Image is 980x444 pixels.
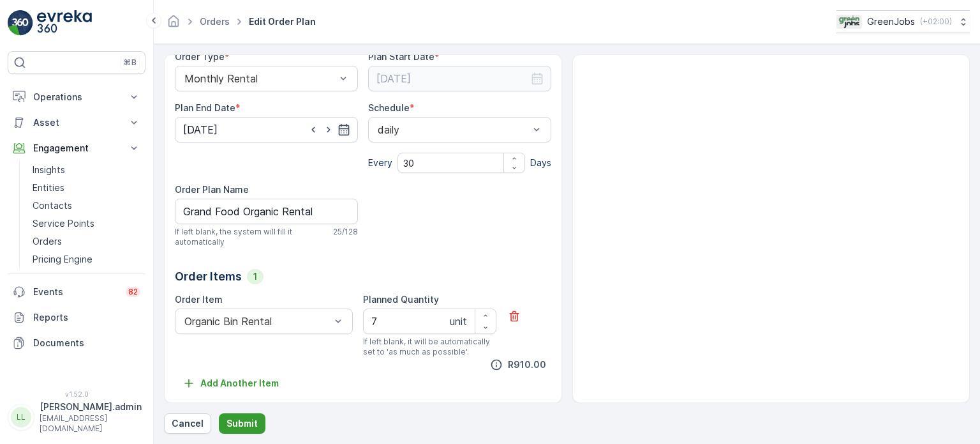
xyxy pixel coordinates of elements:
[8,390,145,398] span: v 1.52.0
[175,184,249,195] label: Order Plan Name
[40,401,142,413] p: [PERSON_NAME].admin
[8,110,145,135] button: Asset
[252,270,258,283] p: 1
[8,401,145,434] button: LL[PERSON_NAME].admin[EMAIL_ADDRESS][DOMAIN_NAME]
[363,337,496,357] span: If left blank, it will be automatically set to 'as much as possible'.
[920,17,952,27] p: ( +02:00 )
[124,57,137,68] p: ⌘B
[33,181,64,194] p: Entities
[175,268,242,286] p: Order Items
[27,233,145,250] a: Orders
[27,161,145,179] a: Insights
[172,417,204,430] p: Cancel
[363,294,439,305] label: Planned Quantity
[27,179,145,197] a: Entities
[40,413,142,434] p: [EMAIL_ADDRESS][DOMAIN_NAME]
[33,91,120,103] p: Operations
[33,337,140,349] p: Documents
[33,217,94,230] p: Service Points
[33,116,120,129] p: Asset
[8,330,145,356] a: Documents
[8,10,33,36] img: logo
[33,199,72,212] p: Contacts
[867,15,915,28] p: GreenJobs
[175,227,328,247] span: If left blank, the system will fill it automatically
[33,286,118,298] p: Events
[175,117,358,142] input: dd/mm/yyyy
[164,413,211,434] button: Cancel
[175,102,235,113] label: Plan End Date
[175,294,223,305] label: Order Item
[167,19,181,30] a: Homepage
[33,311,140,324] p: Reports
[27,197,145,215] a: Contacts
[11,407,31,427] div: LL
[200,16,230,27] a: Orders
[368,102,410,113] label: Schedule
[836,15,862,29] img: Green_Jobs_Logo.png
[33,164,65,176] p: Insights
[485,357,551,372] button: R910.00
[368,66,551,91] input: dd/mm/yyyy
[226,417,258,430] p: Submit
[128,287,138,297] p: 82
[8,305,145,330] a: Reports
[219,413,265,434] button: Submit
[8,135,145,161] button: Engagement
[200,377,279,390] p: Add Another Item
[508,359,546,370] span: R910.00
[33,235,62,248] p: Orders
[530,157,551,169] p: Days
[27,215,145,233] a: Service Points
[450,314,467,329] p: unit
[37,10,92,36] img: logo_light-DOdMpM7g.png
[368,157,392,169] p: Every
[333,227,358,237] p: 25 / 128
[27,250,145,268] a: Pricing Engine
[246,15,318,28] span: Edit Order Plan
[368,51,434,62] label: Plan Start Date
[33,253,93,266] p: Pricing Engine
[33,142,120,155] p: Engagement
[175,51,225,62] label: Order Type
[836,10,970,33] button: GreenJobs(+02:00)
[175,373,286,394] button: Add Another Item
[8,279,145,305] a: Events82
[8,84,145,110] button: Operations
